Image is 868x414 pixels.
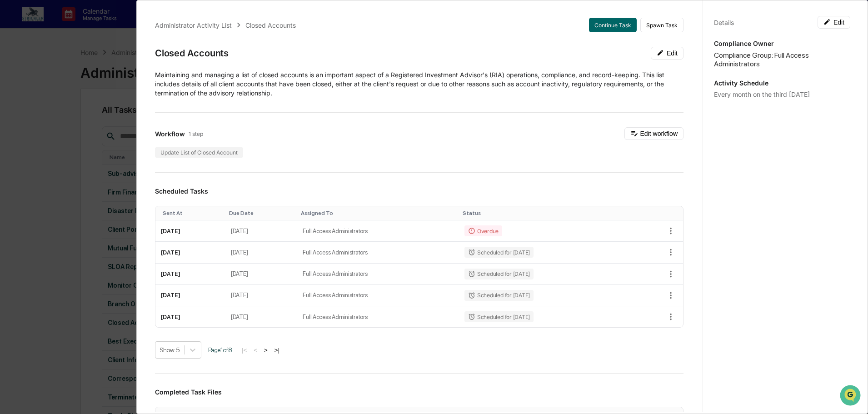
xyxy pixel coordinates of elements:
td: [DATE] [155,285,225,306]
button: Edit [651,47,683,60]
h3: Completed Task Files [155,388,683,396]
span: 1 step [189,130,203,137]
img: Greenboard [9,50,27,68]
td: [DATE] [225,242,297,263]
iframe: Open customer support [839,384,863,409]
td: [DATE] [155,306,225,327]
div: Toggle SortBy [301,210,455,216]
a: 🖐️Preclearance [5,169,62,185]
td: [DATE] [225,306,297,327]
button: Edit workflow [624,127,683,140]
span: Preclearance [18,173,59,182]
button: Spawn Task [640,18,683,32]
a: Powered byPylon [64,212,110,219]
div: Scheduled for [DATE] [464,269,534,279]
td: [DATE] [155,242,225,263]
button: > [261,346,270,354]
td: [DATE] [155,264,225,285]
span: Pylon [90,212,110,219]
span: Page 1 of 8 [208,346,232,354]
a: 🗄️Attestations [62,169,116,185]
div: Toggle SortBy [163,210,222,216]
div: Closed Accounts [245,21,296,29]
h3: Scheduled Tasks [155,187,683,195]
div: Toggle SortBy [229,210,294,216]
span: Data Lookup [18,190,57,199]
td: [DATE] [225,264,297,285]
button: Continue Task [589,18,637,32]
p: Compliance Owner [714,40,850,47]
td: [DATE] [225,220,297,242]
div: Scheduled for [DATE] [464,290,534,301]
div: Compliance Group: Full Access Administrators [714,51,850,68]
td: Full Access Administrators [297,242,459,263]
div: Start new chat [31,128,149,137]
div: Scheduled for [DATE] [464,247,534,258]
div: We're available if you need us! [31,137,115,144]
div: Update List of Closed Account [155,147,243,158]
td: [DATE] [155,220,225,242]
div: Toggle SortBy [463,210,627,216]
button: < [251,346,260,354]
div: Scheduled for [DATE] [464,311,534,322]
a: 🔎Data Lookup [5,186,61,203]
button: Edit [818,16,850,29]
button: |< [239,346,249,354]
button: Start new chat [155,130,165,141]
div: 🔎 [9,191,16,198]
td: Full Access Administrators [297,220,459,242]
p: How can we help? [9,77,165,92]
span: ​Maintaining and managing a list of closed accounts is an important aspect of a Registered Invest... [155,71,664,97]
button: >| [272,346,282,354]
div: Overdue [464,225,502,236]
div: Every month on the third [DATE] [714,90,850,98]
div: Administrator Activity List [155,21,232,29]
p: Activity Schedule [714,79,850,87]
div: Details [714,19,734,26]
td: Full Access Administrators [297,306,459,327]
td: Full Access Administrators [297,264,459,285]
td: Full Access Administrators [297,285,459,306]
span: Attestations [75,173,113,182]
span: Workflow [155,130,185,138]
img: 1746055101610-c473b297-6a78-478c-a979-82029cc54cd1 [9,128,25,144]
td: [DATE] [225,285,297,306]
div: Closed Accounts [155,48,229,59]
div: 🗄️ [66,174,73,181]
div: 🖐️ [9,174,16,181]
